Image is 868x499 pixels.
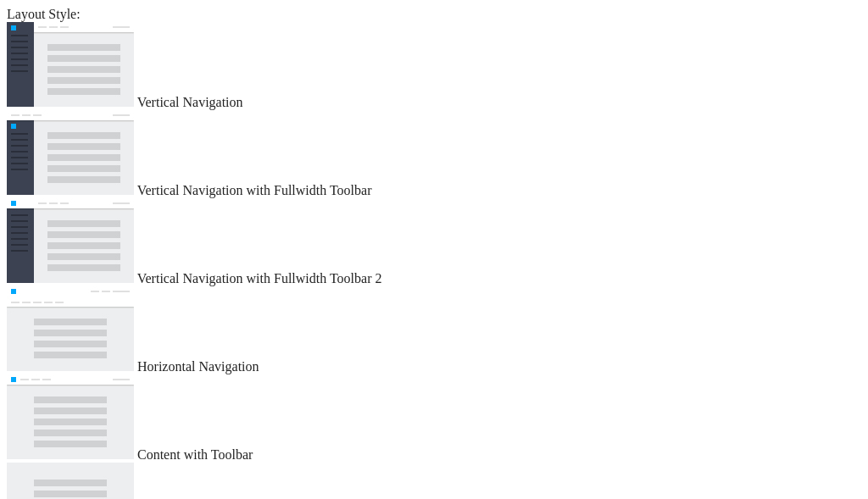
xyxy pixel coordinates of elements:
span: Vertical Navigation [137,95,243,109]
md-radio-button: Vertical Navigation with Fullwidth Toolbar 2 [7,198,861,286]
md-radio-button: Vertical Navigation with Fullwidth Toolbar [7,110,861,198]
img: horizontal-nav.jpg [7,286,134,371]
span: Horizontal Navigation [137,359,259,374]
img: vertical-nav-with-full-toolbar-2.jpg [7,198,134,283]
md-radio-button: Content with Toolbar [7,374,861,463]
span: Content with Toolbar [137,447,253,462]
span: Vertical Navigation with Fullwidth Toolbar 2 [137,271,382,286]
md-radio-button: Horizontal Navigation [7,286,861,374]
img: vertical-nav.jpg [7,22,134,107]
span: Vertical Navigation with Fullwidth Toolbar [137,183,372,197]
div: Layout Style: [7,7,861,22]
img: content-with-toolbar.jpg [7,374,134,459]
md-radio-button: Vertical Navigation [7,22,861,110]
img: vertical-nav-with-full-toolbar.jpg [7,110,134,195]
